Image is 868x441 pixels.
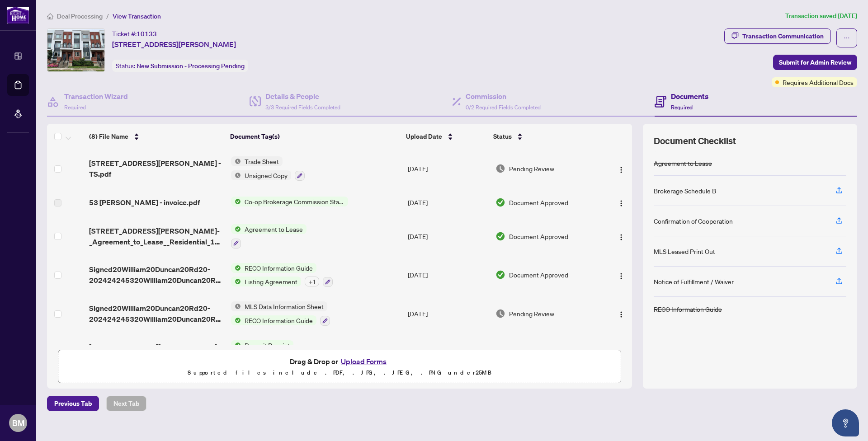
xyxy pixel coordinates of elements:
[231,277,241,286] img: Status Icon
[137,62,245,70] span: New Submission - Processing Pending
[241,277,301,286] span: Listing Agreement
[89,131,128,141] span: (8) File Name
[509,164,554,174] span: Pending Review
[47,13,53,19] span: home
[614,195,628,210] button: Logo
[614,267,628,282] button: Logo
[265,91,340,102] h4: Details & People
[493,131,512,141] span: Status
[509,231,568,241] span: Document Approved
[509,270,568,280] span: Document Approved
[106,11,109,21] li: /
[112,39,236,50] span: [STREET_ADDRESS][PERSON_NAME]
[654,304,722,314] div: RECO Information Guide
[89,197,200,208] span: 53 [PERSON_NAME] - invoice.pdf
[231,315,241,325] img: Status Icon
[85,124,226,149] th: (8) File Name
[241,156,283,166] span: Trade Sheet
[404,149,492,188] td: [DATE]
[231,301,241,311] img: Status Icon
[89,158,223,179] span: [STREET_ADDRESS][PERSON_NAME] - TS.pdf
[112,28,157,39] div: Ticket #:
[654,246,715,256] div: MLS Leased Print Out
[614,229,628,244] button: Logo
[231,340,293,365] button: Status IconDeposit Receipt
[7,7,29,23] img: logo
[466,104,541,111] span: 0/2 Required Fields Completed
[785,11,857,21] article: Transaction saved [DATE]
[671,104,693,111] span: Required
[832,409,859,436] button: Open asap
[54,396,92,411] span: Previous Tab
[231,170,241,180] img: Status Icon
[47,29,104,71] img: IMG-W12321822_1.jpg
[137,30,157,38] span: 10133
[231,263,241,273] img: Status Icon
[241,197,348,206] span: Co-op Brokerage Commission Statement
[654,277,734,286] div: Notice of Fulfillment / Waiver
[64,104,86,111] span: Required
[779,55,851,70] span: Submit for Admin Review
[618,272,625,280] img: Logo
[404,188,492,217] td: [DATE]
[614,161,628,176] button: Logo
[89,342,223,363] span: [STREET_ADDRESS][PERSON_NAME] - Office Depsoit receipt.pdf
[58,350,621,384] span: Drag & Drop orUpload FormsSupported files include .PDF, .JPG, .JPEG, .PNG under25MB
[618,311,625,318] img: Logo
[844,35,850,41] span: ellipsis
[241,315,316,325] span: RECO Information Guide
[654,135,736,147] span: Document Checklist
[106,396,146,411] button: Next Tab
[64,91,128,102] h4: Transaction Wizard
[241,170,291,180] span: Unsigned Copy
[113,12,161,20] span: View Transaction
[241,301,327,311] span: MLS Data Information Sheet
[466,91,541,102] h4: Commission
[618,200,625,207] img: Logo
[57,12,103,20] span: Deal Processing
[89,225,223,247] span: [STREET_ADDRESS][PERSON_NAME]-_Agreement_to_Lease__Residential_12.pdf
[724,28,831,44] button: Transaction Communication
[654,186,716,196] div: Brokerage Schedule B
[495,231,505,241] img: Document Status
[231,156,241,166] img: Status Icon
[406,131,442,141] span: Upload Date
[231,301,330,326] button: Status IconMLS Data Information SheetStatus IconRECO Information Guide
[509,197,568,207] span: Document Approved
[404,294,492,333] td: [DATE]
[614,306,628,321] button: Logo
[305,277,319,286] div: + 1
[783,77,854,87] span: Requires Additional Docs
[290,356,389,367] span: Drag & Drop or
[618,234,625,241] img: Logo
[241,224,307,234] span: Agreement to Lease
[231,340,241,350] img: Status Icon
[618,166,625,174] img: Logo
[89,264,223,286] span: Signed20William20Duncan20Rd20-202424245320William20Duncan20Rd20-20RECO20Information20Guide.pdf
[231,197,348,206] button: Status IconCo-op Brokerage Commission Statement
[64,367,615,378] p: Supported files include .PDF, .JPG, .JPEG, .PNG under 25 MB
[89,303,223,324] span: Signed20William20Duncan20Rd20-202424245320William20Duncan20Rd20-20RECO20Information20Guide.pdf
[47,396,99,411] button: Previous Tab
[495,197,505,207] img: Document Status
[231,224,241,234] img: Status Icon
[241,340,293,350] span: Deposit Receipt
[509,309,554,319] span: Pending Review
[226,124,403,149] th: Document Tag(s)
[231,263,333,287] button: Status IconRECO Information GuideStatus IconListing Agreement+1
[742,29,824,43] div: Transaction Communication
[495,270,505,280] img: Document Status
[404,256,492,295] td: [DATE]
[654,216,733,226] div: Confirmation of Cooperation
[773,55,857,70] button: Submit for Admin Review
[241,263,316,273] span: RECO Information Guide
[654,158,712,168] div: Agreement to Lease
[12,417,24,429] span: BM
[490,124,599,149] th: Status
[495,164,505,174] img: Document Status
[402,124,490,149] th: Upload Date
[231,224,307,249] button: Status IconAgreement to Lease
[265,104,340,111] span: 3/3 Required Fields Completed
[404,217,492,256] td: [DATE]
[404,333,492,372] td: [DATE]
